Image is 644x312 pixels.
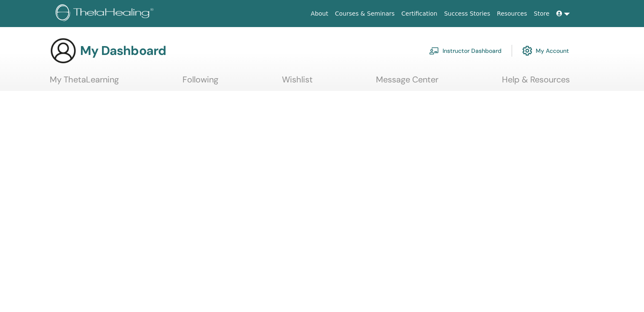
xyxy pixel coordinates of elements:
[50,74,119,91] a: My ThetaLearning
[80,43,166,58] h3: My Dashboard
[522,44,532,58] img: cog.svg
[398,6,440,22] a: Certification
[522,41,569,60] a: My Account
[441,6,494,22] a: Success Stories
[307,6,331,22] a: About
[531,6,553,22] a: Store
[429,47,439,55] img: chalkboard-teacher.svg
[494,6,531,22] a: Resources
[376,74,438,91] a: Message Center
[182,74,218,91] a: Following
[332,6,398,22] a: Courses & Seminars
[50,37,77,64] img: generic-user-icon.jpg
[502,74,570,91] a: Help & Resources
[429,41,502,60] a: Instructor Dashboard
[282,74,313,91] a: Wishlist
[56,4,156,23] img: logo.png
